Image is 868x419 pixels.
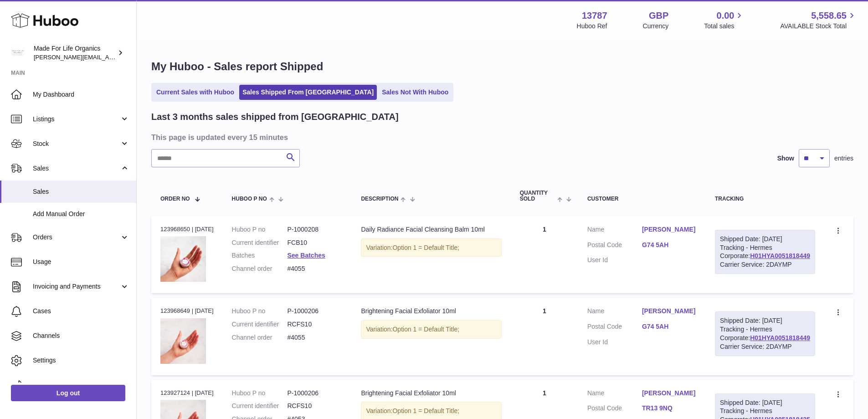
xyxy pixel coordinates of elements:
a: Log out [11,385,125,401]
dt: User Id [587,338,642,347]
dt: Postal Code [587,241,642,252]
a: Current Sales with Huboo [153,85,237,100]
div: Tracking - Hermes Corporate: [715,311,815,356]
dd: P-1000208 [287,225,343,234]
div: Huboo Ref [577,22,607,31]
td: 1 [511,216,578,293]
div: Customer [587,196,697,202]
span: Option 1 = Default Title; [392,326,459,333]
span: My Dashboard [33,90,129,99]
div: Brightening Facial Exfoliator 10ml [361,307,501,316]
span: Usage [33,258,129,266]
a: [PERSON_NAME] [642,389,697,398]
div: Brightening Facial Exfoliator 10ml [361,389,501,398]
dt: Current identifier [232,402,288,410]
div: Daily Radiance Facial Cleansing Balm 10ml [361,225,501,234]
span: entries [834,154,853,163]
dd: P-1000206 [287,389,343,398]
dd: P-1000206 [287,307,343,316]
td: 1 [511,298,578,375]
strong: 13787 [582,10,607,22]
dt: Current identifier [232,320,288,329]
dt: Huboo P no [232,389,288,398]
span: 0.00 [717,10,734,22]
span: Channels [33,331,129,340]
span: AVAILABLE Stock Total [780,22,857,31]
div: Shipped Date: [DATE] [720,235,810,243]
a: H01HYA0051818449 [750,252,810,259]
div: Tracking [715,196,815,202]
dt: Current identifier [232,238,288,247]
dt: Batches [232,251,288,260]
dd: #4055 [287,333,343,342]
div: Shipped Date: [DATE] [720,316,810,325]
dt: Postal Code [587,404,642,415]
div: Carrier Service: 2DAYMP [720,342,810,351]
div: Variation: [361,320,501,339]
span: Order No [160,196,190,202]
a: 0.00 Total sales [704,10,745,31]
label: Show [777,154,794,163]
div: 123927124 | [DATE] [160,389,214,397]
a: G74 5AH [642,241,697,249]
span: Orders [33,233,120,242]
span: Invoicing and Payments [33,282,120,291]
a: Sales Not With Huboo [379,85,452,100]
dt: Postal Code [587,322,642,333]
a: See Batches [287,252,325,259]
h2: Last 3 months sales shipped from [GEOGRAPHIC_DATA] [151,111,399,123]
dd: RCFS10 [287,402,343,410]
dd: #4055 [287,264,343,273]
dt: Name [587,225,642,236]
dt: Huboo P no [232,225,288,234]
div: Carrier Service: 2DAYMP [720,260,810,269]
img: brightening-facial-exfoliator-10ml-rcfs10-5.jpg [160,318,206,364]
span: Option 1 = Default Title; [392,244,459,251]
span: Sales [33,164,120,173]
div: Tracking - Hermes Corporate: [715,230,815,274]
span: Description [361,196,398,202]
dt: Name [587,307,642,318]
a: 5,558.65 AVAILABLE Stock Total [780,10,857,31]
span: [PERSON_NAME][EMAIL_ADDRESS][PERSON_NAME][DOMAIN_NAME] [34,53,231,61]
dt: Channel order [232,264,288,273]
div: 123968650 | [DATE] [160,225,214,233]
div: Variation: [361,238,501,257]
span: Huboo P no [232,196,267,202]
span: Returns [33,381,129,389]
span: Option 1 = Default Title; [392,407,459,414]
span: Add Manual Order [33,210,129,218]
div: 123968649 | [DATE] [160,307,214,315]
dt: Name [587,389,642,400]
strong: GBP [649,10,668,22]
img: geoff.winwood@madeforlifeorganics.com [11,46,25,60]
a: G74 5AH [642,322,697,331]
span: Cases [33,307,129,316]
dt: Huboo P no [232,307,288,316]
img: daily-radiance-facial-cleansing-balm-10ml-fcb10-5.jpg [160,236,206,282]
span: Total sales [704,22,745,31]
span: Sales [33,187,129,196]
dt: Channel order [232,333,288,342]
span: Stock [33,140,120,148]
span: Quantity Sold [520,190,555,202]
a: H01HYA0051818449 [750,334,810,341]
dt: User Id [587,256,642,264]
dd: FCB10 [287,238,343,247]
dd: RCFS10 [287,320,343,329]
a: [PERSON_NAME] [642,307,697,316]
div: Made For Life Organics [34,44,116,62]
a: Sales Shipped From [GEOGRAPHIC_DATA] [239,85,377,100]
span: Listings [33,115,120,124]
a: [PERSON_NAME] [642,225,697,234]
h3: This page is updated every 15 minutes [151,132,851,142]
a: TR13 9NQ [642,404,697,413]
span: Settings [33,356,129,365]
div: Shipped Date: [DATE] [720,398,810,407]
span: 5,558.65 [811,10,847,22]
h1: My Huboo - Sales report Shipped [151,59,853,74]
div: Currency [643,22,669,31]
